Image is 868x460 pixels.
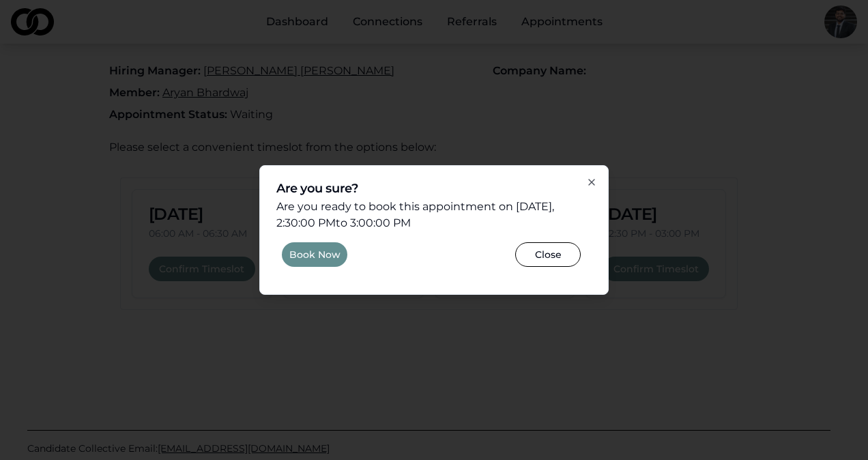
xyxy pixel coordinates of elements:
button: Close [515,242,586,272]
button: Book Now [282,242,347,267]
button: Book Now [282,242,347,272]
button: Close [515,242,581,267]
p: Are you ready to book this appointment on [DATE] , 2:30:00 PM to 3:00:00 PM [276,199,592,231]
h2: Are you sure? [276,182,592,195]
